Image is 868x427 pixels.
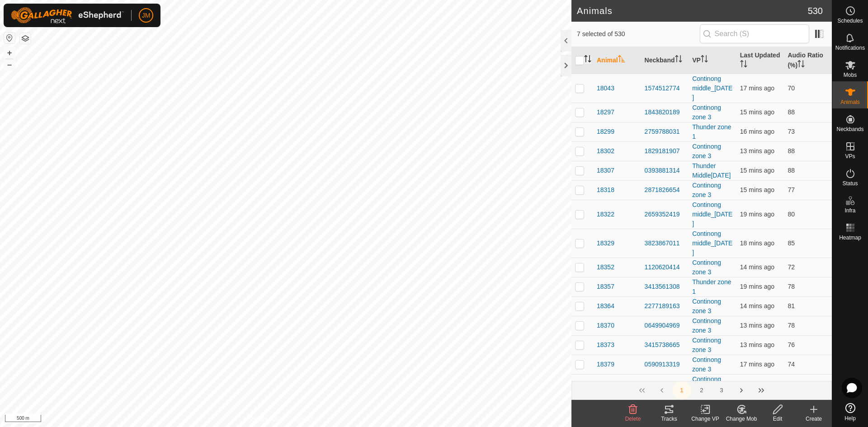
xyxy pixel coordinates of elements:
[788,239,795,247] span: 85
[645,84,685,93] div: 1574512774
[625,416,641,422] span: Delete
[645,301,685,311] div: 2277189163
[645,239,685,248] div: 3823867011
[692,123,731,140] a: Thunder zone 1
[788,147,795,155] span: 88
[740,361,774,368] span: 19 Aug 2025, 11:42 am
[584,56,591,64] p-sorticon: Activate to sort
[641,47,689,74] th: Neckband
[597,340,614,350] span: 18373
[645,360,685,369] div: 0590913319
[788,128,795,135] span: 73
[796,415,832,423] div: Create
[645,282,685,291] div: 3413561308
[597,282,614,291] span: 18357
[740,211,774,218] span: 19 Aug 2025, 11:40 am
[808,4,823,18] span: 530
[701,56,708,64] p-sorticon: Activate to sort
[836,127,863,132] span: Neckbands
[645,340,685,350] div: 3415738665
[295,415,321,423] a: Contact Us
[740,341,774,348] span: 19 Aug 2025, 11:46 am
[788,341,795,348] span: 76
[692,201,732,227] a: Continong middle_[DATE]
[645,127,685,136] div: 2759788031
[788,361,795,368] span: 74
[597,239,614,248] span: 18329
[740,128,774,135] span: 19 Aug 2025, 11:43 am
[675,56,682,64] p-sorticon: Activate to sort
[645,108,685,117] div: 1843820189
[692,317,721,334] a: Continong zone 3
[692,259,721,276] a: Continong zone 3
[597,166,614,175] span: 18307
[692,230,732,256] a: Continong middle_[DATE]
[692,75,732,101] a: Continong middle_[DATE]
[837,18,863,23] span: Schedules
[835,45,865,51] span: Notifications
[740,283,774,290] span: 19 Aug 2025, 11:40 am
[692,104,721,121] a: Continong zone 3
[593,47,641,74] th: Animal
[692,375,732,402] a: Continong middle_[DATE]
[788,263,795,271] span: 72
[645,146,685,156] div: 1829181907
[740,239,774,247] span: 19 Aug 2025, 11:41 am
[740,322,774,329] span: 19 Aug 2025, 11:46 am
[692,298,721,314] a: Continong zone 3
[692,182,721,198] a: Continong zone 3
[645,185,685,195] div: 2871826654
[597,108,614,117] span: 18297
[597,321,614,330] span: 18370
[577,29,700,39] span: 7 selected of 530
[788,84,795,92] span: 70
[700,24,809,43] input: Search (S)
[788,167,795,174] span: 88
[740,167,774,174] span: 19 Aug 2025, 11:44 am
[645,321,685,330] div: 0649904969
[597,84,614,93] span: 18043
[597,185,614,195] span: 18318
[693,381,711,399] button: 2
[797,61,805,69] p-sorticon: Activate to sort
[618,56,625,64] p-sorticon: Activate to sort
[844,208,855,213] span: Infra
[844,72,857,78] span: Mobs
[645,263,685,272] div: 1120620414
[740,186,774,193] span: 19 Aug 2025, 11:43 am
[784,47,832,74] th: Audio Ratio (%)
[740,61,747,69] p-sorticon: Activate to sort
[740,263,774,271] span: 19 Aug 2025, 11:45 am
[759,415,796,423] div: Edit
[842,181,858,186] span: Status
[740,108,774,116] span: 19 Aug 2025, 11:43 am
[839,235,861,240] span: Heatmap
[788,322,795,329] span: 78
[4,33,15,43] button: Reset Map
[250,415,284,423] a: Privacy Policy
[732,381,750,399] button: Next Page
[788,186,795,193] span: 77
[712,381,731,399] button: 3
[597,210,614,219] span: 18322
[844,416,856,421] span: Help
[740,84,774,92] span: 19 Aug 2025, 11:42 am
[740,302,774,310] span: 19 Aug 2025, 11:45 am
[645,166,685,175] div: 0393881314
[20,33,31,44] button: Map Layers
[692,143,721,160] a: Continong zone 3
[597,146,614,156] span: 18302
[692,337,721,353] a: Continong zone 3
[142,11,151,20] span: JM
[577,5,808,16] h2: Animals
[687,415,723,423] div: Change VP
[736,47,784,74] th: Last Updated
[689,47,736,74] th: VP
[597,301,614,311] span: 18364
[788,211,795,218] span: 80
[723,415,759,423] div: Change Mob
[692,162,731,179] a: Thunder Middle[DATE]
[597,360,614,369] span: 18379
[645,210,685,219] div: 2659352419
[788,302,795,310] span: 81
